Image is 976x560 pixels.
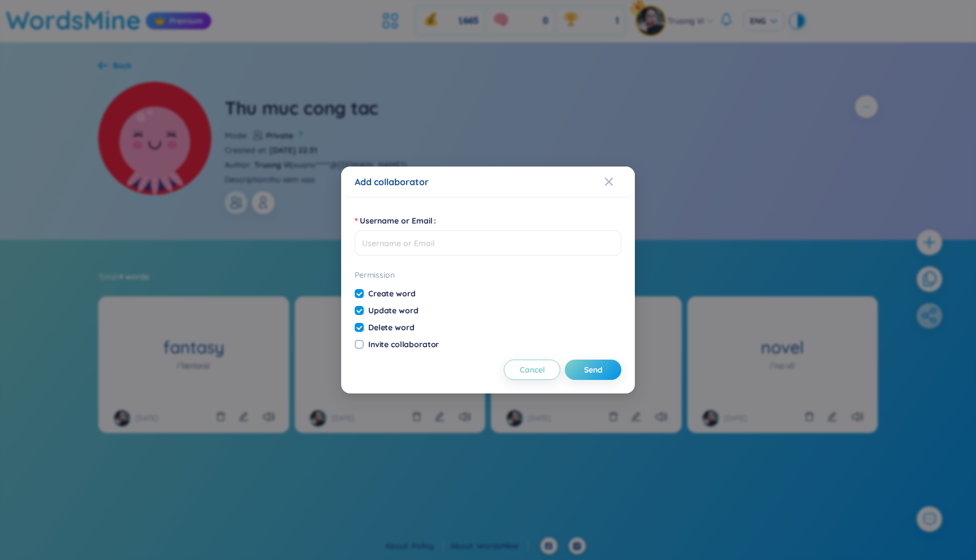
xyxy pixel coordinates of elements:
[368,339,439,349] span: Invite collaborator
[368,322,414,333] span: Delete word
[604,167,635,197] button: Close
[504,360,560,380] button: Cancel
[368,305,418,316] span: Update word
[355,269,621,281] div: Permission
[355,176,621,188] div: Add collaborator
[584,364,603,375] span: Send
[355,230,621,256] input: Username or Email
[355,212,441,230] label: Username or Email
[368,288,415,299] span: Create word
[520,364,545,375] span: Cancel
[565,360,621,380] button: Send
